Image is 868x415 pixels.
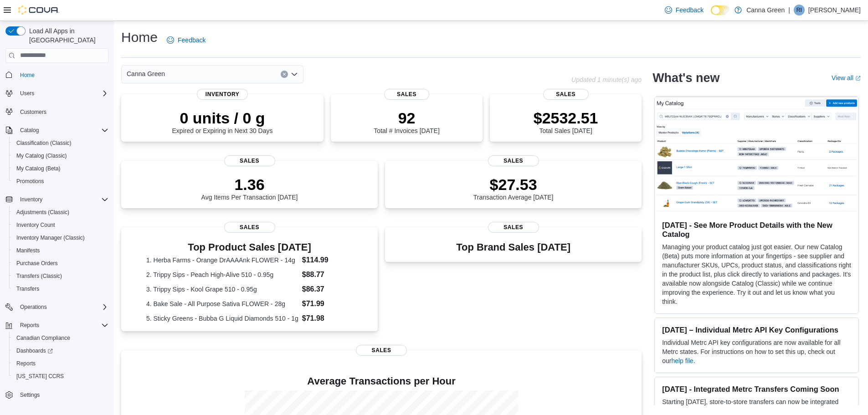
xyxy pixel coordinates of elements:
dt: 1. Herba Farms - Orange DrAAAAnk FLOWER - 14g [146,256,298,265]
a: Transfers [13,283,43,294]
div: Total Sales [DATE] [534,109,598,134]
span: Sales [384,89,430,100]
a: Purchase Orders [13,258,62,269]
span: Sales [224,222,275,233]
span: Reports [16,360,36,367]
span: Reports [13,358,108,369]
button: Customers [2,105,112,118]
span: Dark Mode [711,15,711,15]
dt: 3. Trippy Sips - Kool Grape 510 - 0.95g [146,285,298,294]
button: Transfers (Classic) [9,270,112,282]
a: Classification (Classic) [13,138,75,149]
button: Reports [2,319,112,332]
svg: External link [855,76,861,81]
span: [US_STATE] CCRS [16,373,64,380]
button: Manifests [9,244,112,257]
input: Dark Mode [711,5,730,15]
h3: Top Product Sales [DATE] [146,242,353,253]
a: Inventory Count [13,220,59,231]
a: Feedback [163,31,209,49]
h1: Home [121,28,158,46]
button: Reports [16,320,43,331]
span: Sales [224,155,275,166]
div: Transaction Average [DATE] [473,175,554,201]
a: [US_STATE] CCRS [13,371,67,382]
button: Catalog [16,125,42,136]
a: Reports [13,358,39,369]
button: Purchase Orders [9,257,112,270]
span: Classification (Classic) [13,138,108,149]
span: Inventory Manager (Classic) [13,232,108,243]
span: Operations [20,303,47,311]
span: Adjustments (Classic) [16,209,69,216]
dd: $88.77 [302,269,353,280]
button: Adjustments (Classic) [9,206,112,219]
span: Transfers (Classic) [13,271,108,282]
p: | [788,5,790,15]
span: Home [20,72,35,79]
span: Inventory [20,196,42,203]
a: Transfers (Classic) [13,271,66,282]
span: Settings [20,391,40,399]
p: 0 units / 0 g [172,109,273,127]
span: Inventory Manager (Classic) [16,234,85,241]
a: View allExternal link [832,74,861,82]
button: Transfers [9,282,112,295]
span: Reports [16,320,108,331]
span: Canadian Compliance [16,334,70,342]
span: Inventory [16,194,108,205]
h3: [DATE] - See More Product Details with the New Catalog [662,220,851,239]
button: Operations [16,302,51,313]
a: Manifests [13,245,43,256]
button: Canadian Compliance [9,332,112,344]
span: Inventory Count [13,220,108,231]
div: Total # Invoices [DATE] [374,109,439,134]
p: 92 [374,109,439,127]
span: Sales [543,89,589,100]
span: Dashboards [13,345,108,356]
span: Washington CCRS [13,371,108,382]
span: Feedback [178,36,205,45]
button: [US_STATE] CCRS [9,370,112,383]
dd: $86.37 [302,284,353,295]
button: My Catalog (Beta) [9,162,112,175]
button: Promotions [9,175,112,188]
span: My Catalog (Beta) [13,163,108,174]
span: Feedback [676,5,704,15]
span: RI [796,5,802,15]
span: Customers [16,106,108,118]
h2: What's new [652,71,719,85]
h3: [DATE] - Integrated Metrc Transfers Coming Soon [662,384,851,394]
span: Sales [356,345,407,356]
p: Updated 1 minute(s) ago [571,76,642,83]
a: Dashboards [9,344,112,357]
span: Canadian Compliance [13,333,108,343]
button: Users [2,87,112,100]
span: Users [20,90,34,97]
span: Promotions [13,176,108,187]
button: Users [16,88,38,99]
span: Manifests [13,245,108,256]
button: Operations [2,301,112,313]
span: My Catalog (Classic) [13,150,108,161]
a: help file [671,357,693,364]
p: Canna Green [746,5,785,15]
span: Catalog [20,127,39,134]
p: $27.53 [473,175,554,194]
a: Inventory Manager (Classic) [13,232,88,243]
span: Transfers [13,283,108,294]
button: Inventory Count [9,219,112,231]
p: Individual Metrc API key configurations are now available for all Metrc states. For instructions ... [662,338,851,365]
a: Settings [16,389,43,400]
a: Promotions [13,176,48,187]
dt: 2. Trippy Sips - Peach High-Alive 510 - 0.95g [146,270,298,279]
span: Settings [16,389,108,400]
button: Reports [9,357,112,370]
dd: $114.99 [302,255,353,266]
a: Canadian Compliance [13,333,74,343]
span: Classification (Classic) [16,139,72,147]
span: Purchase Orders [16,260,58,267]
button: Clear input [281,71,288,78]
span: Dashboards [16,347,53,354]
span: Adjustments (Classic) [13,207,108,218]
